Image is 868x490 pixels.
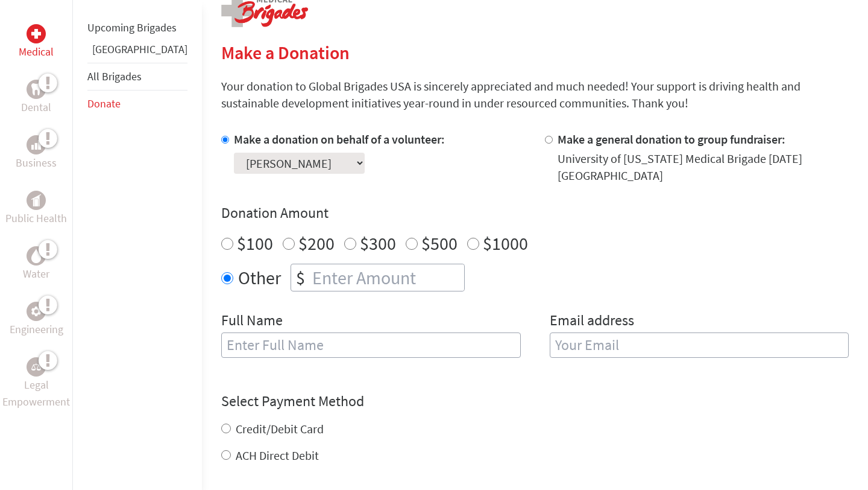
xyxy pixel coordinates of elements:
[21,80,51,116] a: DentalDental
[27,357,46,377] div: Legal Empowerment
[31,83,41,95] img: Dental
[23,246,49,282] a: WaterWater
[221,203,849,223] h4: Donation Amount
[291,264,310,291] div: $
[92,42,187,56] a: [GEOGRAPHIC_DATA]
[421,232,458,255] label: $500
[31,29,41,39] img: Medical
[558,150,849,184] div: University of [US_STATE] Medical Brigade [DATE] [GEOGRAPHIC_DATA]
[221,78,849,112] p: Your donation to Global Brigades USA is sincerely appreciated and much needed! Your support is dr...
[87,69,142,83] a: All Brigades
[234,132,445,147] label: Make a donation on behalf of a volunteer:
[21,99,51,116] p: Dental
[16,135,57,171] a: BusinessBusiness
[27,135,46,154] div: Business
[237,232,273,255] label: $100
[27,302,46,321] div: Engineering
[31,363,41,371] img: Legal Empowerment
[27,191,46,210] div: Public Health
[310,264,464,291] input: Enter Amount
[236,421,324,436] label: Credit/Debit Card
[31,194,41,206] img: Public Health
[221,42,849,63] h2: Make a Donation
[27,24,46,43] div: Medical
[27,80,46,99] div: Dental
[31,140,41,150] img: Business
[16,154,57,171] p: Business
[87,14,187,41] li: Upcoming Brigades
[2,377,70,410] p: Legal Empowerment
[221,311,283,332] label: Full Name
[27,246,46,266] div: Water
[87,63,187,91] li: All Brigades
[19,24,54,60] a: MedicalMedical
[238,264,281,291] label: Other
[87,21,177,34] a: Upcoming Brigades
[31,249,41,262] img: Water
[31,307,41,316] img: Engineering
[221,332,521,358] input: Enter Full Name
[558,132,785,147] label: Make a general donation to group fundraiser:
[236,448,319,463] label: ACH Direct Debit
[5,191,67,227] a: Public HealthPublic Health
[483,232,528,255] label: $1000
[298,232,335,255] label: $200
[10,321,63,338] p: Engineering
[221,392,849,411] h4: Select Payment Method
[550,332,849,358] input: Your Email
[23,266,49,282] p: Water
[10,302,63,338] a: EngineeringEngineering
[87,41,187,63] li: Panama
[2,357,70,410] a: Legal EmpowermentLegal Empowerment
[550,311,634,332] label: Email address
[87,91,187,117] li: Donate
[360,232,396,255] label: $300
[5,210,67,227] p: Public Health
[87,97,121,110] a: Donate
[19,43,54,60] p: Medical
